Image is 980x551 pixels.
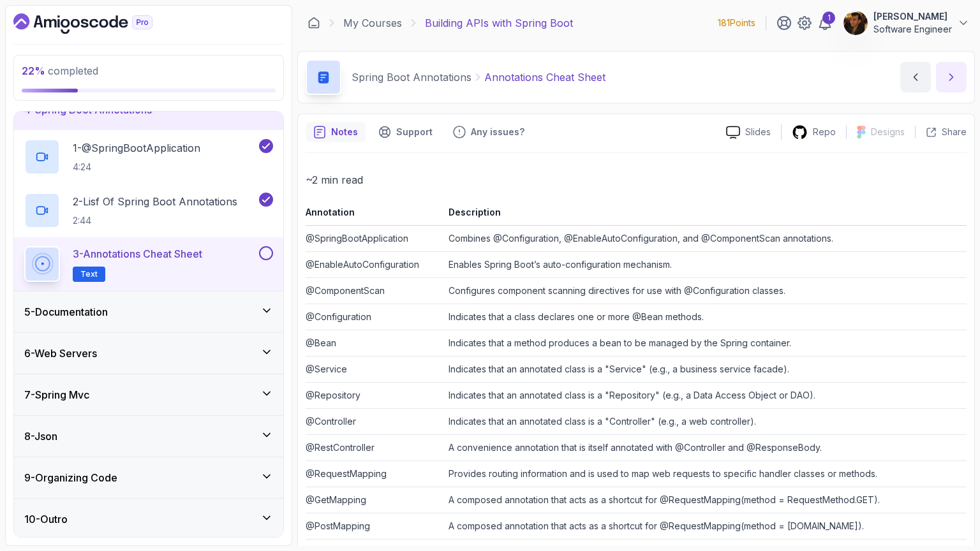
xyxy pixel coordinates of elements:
td: @Configuration [306,304,443,330]
td: @Repository [306,383,443,409]
p: Slides [745,126,771,138]
button: Support button [371,122,440,142]
td: A composed annotation that acts as a shortcut for @RequestMapping(method = [DOMAIN_NAME]). [443,513,967,540]
td: Enables Spring Boot’s auto-configuration mechanism. [443,252,967,278]
h3: 5 - Documentation [24,304,108,320]
td: Indicates that an annotated class is a "Controller" (e.g., a web controller). [443,409,967,435]
a: Dashboard [308,17,320,29]
p: Software Engineer [873,23,952,36]
button: notes button [306,122,366,142]
p: Spring Boot Annotations [352,70,471,85]
button: Share [915,126,967,138]
a: My Courses [343,15,402,31]
td: Provides routing information and is used to map web requests to specific handler classes or methods. [443,461,967,487]
h3: 10 - Outro [24,511,68,527]
td: @PostMapping [306,513,443,540]
td: @ComponentScan [306,278,443,304]
td: @Bean [306,330,443,356]
h3: 8 - Json [24,429,57,444]
p: 4:24 [73,161,200,173]
p: 1 - @SpringBootApplication [73,140,200,156]
button: 1-@SpringBootApplication4:24 [24,139,273,175]
p: Repo [813,126,836,138]
td: A composed annotation that acts as a shortcut for @RequestMapping(method = RequestMethod.GET). [443,487,967,513]
h3: 7 - Spring Mvc [24,387,89,402]
button: 10-Outro [14,499,283,540]
span: completed [22,64,98,77]
td: Indicates that an annotated class is a "Service" (e.g., a business service facade). [443,356,967,383]
p: 2:44 [73,214,237,227]
div: 1 [822,11,835,24]
p: Any issues? [471,126,524,138]
h3: 9 - Organizing Code [24,470,117,485]
p: Support [396,126,433,138]
p: Annotations Cheat Sheet [484,70,605,85]
td: Indicates that a method produces a bean to be managed by the Spring container. [443,330,967,356]
p: [PERSON_NAME] [873,10,952,23]
a: Repo [782,124,846,140]
p: Designs [871,126,905,138]
td: A convenience annotation that is itself annotated with @Controller and @ResponseBody. [443,435,967,461]
button: user profile image[PERSON_NAME]Software Engineer [843,10,970,36]
img: user profile image [843,11,868,35]
button: 3-Annotations Cheat SheetText [24,246,273,282]
td: Indicates that a class declares one or more @Bean methods. [443,304,967,330]
p: ~2 min read [306,171,967,189]
button: 5-Documentation [14,291,283,332]
button: 7-Spring Mvc [14,374,283,415]
p: Share [942,126,967,138]
td: @Controller [306,409,443,435]
span: 22 % [22,64,45,77]
td: @RestController [306,435,443,461]
th: Annotation [306,204,443,226]
td: @Service [306,356,443,383]
a: 1 [817,15,833,31]
button: Feedback button [445,122,532,142]
p: Building APIs with Spring Boot [425,15,573,31]
button: 9-Organizing Code [14,457,283,498]
th: Description [443,204,967,226]
td: Combines @Configuration, @EnableAutoConfiguration, and @ComponentScan annotations. [443,226,967,252]
td: Indicates that an annotated class is a "Repository" (e.g., a Data Access Object or DAO). [443,383,967,409]
td: @EnableAutoConfiguration [306,252,443,278]
p: 181 Points [718,17,755,29]
a: Slides [716,126,781,139]
span: Text [80,269,98,279]
button: next content [936,62,967,92]
button: 6-Web Servers [14,333,283,374]
button: previous content [900,62,931,92]
td: @GetMapping [306,487,443,513]
button: 2-Lisf Of Spring Boot Annotations2:44 [24,193,273,228]
p: 3 - Annotations Cheat Sheet [73,246,202,261]
a: Dashboard [13,13,182,34]
td: @RequestMapping [306,461,443,487]
td: Configures component scanning directives for use with @Configuration classes. [443,278,967,304]
td: @SpringBootApplication [306,226,443,252]
p: Notes [331,126,358,138]
p: 2 - Lisf Of Spring Boot Annotations [73,194,237,209]
button: 8-Json [14,416,283,457]
h3: 6 - Web Servers [24,346,97,361]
